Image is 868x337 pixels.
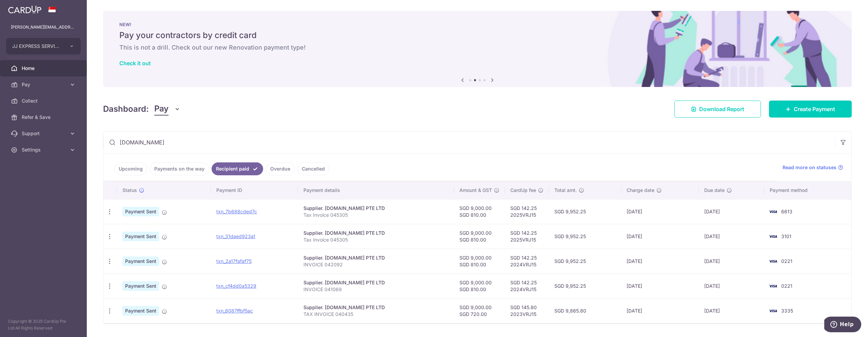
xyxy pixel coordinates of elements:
[122,306,159,316] span: Payment Sent
[22,97,66,104] span: Collect
[303,304,449,311] div: Supplier. [DOMAIN_NAME] PTE LTD
[505,199,549,224] td: SGD 142.25 2025VRJ15
[22,114,66,121] span: Refer & Save
[103,11,852,87] img: Renovation banner
[699,249,764,273] td: [DATE]
[454,224,505,249] td: SGD 9,000.00 SGD 810.00
[621,249,699,273] td: [DATE]
[554,187,577,194] span: Total amt.
[699,224,764,249] td: [DATE]
[303,261,449,268] p: INVOICE 042092
[781,258,792,264] span: 0221
[114,162,147,175] a: Upcoming
[297,162,329,175] a: Cancelled
[216,308,253,314] a: txn_6087ffbf5ac
[549,298,621,323] td: SGD 9,865.80
[549,199,621,224] td: SGD 9,952.25
[549,249,621,273] td: SGD 9,952.25
[22,81,66,88] span: Pay
[122,187,137,194] span: Status
[22,130,66,137] span: Support
[781,308,793,314] span: 3335
[766,307,780,315] img: Bank Card
[505,224,549,249] td: SGD 142.25 2025VRJ15
[12,43,62,50] span: JJ EXPRESS SERVICES
[8,5,41,14] img: CardUp
[122,256,159,266] span: Payment Sent
[303,254,449,261] div: Supplier. [DOMAIN_NAME] PTE LTD
[103,103,149,115] h4: Dashboard:
[454,249,505,273] td: SGD 9,000.00 SGD 810.00
[216,258,252,264] a: txn_2a17fafaf75
[764,181,851,199] th: Payment method
[699,105,744,113] span: Download Report
[103,131,835,153] input: Search by recipient name, payment id or reference
[627,187,654,194] span: Charge date
[505,273,549,298] td: SGD 142.25 2024VRJ15
[549,273,621,298] td: SGD 9,952.25
[783,164,843,171] a: Read more on statuses
[783,164,836,171] span: Read more on statuses
[154,103,169,116] span: Pay
[211,181,298,199] th: Payment ID
[699,273,764,298] td: [DATE]
[122,232,159,241] span: Payment Sent
[122,207,159,216] span: Payment Sent
[22,65,66,72] span: Home
[459,187,492,194] span: Amount & GST
[154,103,180,116] button: Pay
[781,233,791,239] span: 3101
[454,273,505,298] td: SGD 9,000.00 SGD 810.00
[216,209,257,214] a: txn_7b688cded7c
[303,205,449,212] div: Supplier. [DOMAIN_NAME] PTE LTD
[699,298,764,323] td: [DATE]
[266,162,295,175] a: Overdue
[621,273,699,298] td: [DATE]
[22,146,66,153] span: Settings
[454,298,505,323] td: SGD 9,000.00 SGD 720.00
[119,22,835,27] p: NEW!
[766,208,780,216] img: Bank Card
[303,311,449,318] p: TAX INVOICE 040435
[781,209,792,214] span: 6613
[824,317,861,334] iframe: Opens a widget where you can find more information
[303,236,449,243] p: Tax Invoice 045305
[505,249,549,273] td: SGD 142.25 2024VRJ15
[794,105,835,113] span: Create Payment
[766,282,780,290] img: Bank Card
[704,187,725,194] span: Due date
[122,281,159,291] span: Payment Sent
[505,298,549,323] td: SGD 145.80 2023VRJ15
[6,38,81,54] button: JJ EXPRESS SERVICES
[119,43,835,52] h6: This is not a drill. Check out our new Renovation payment type!
[621,224,699,249] td: [DATE]
[216,233,255,239] a: txn_31daed923a1
[510,187,536,194] span: CardUp fee
[119,60,151,67] a: Check it out
[298,181,454,199] th: Payment details
[769,101,852,118] a: Create Payment
[303,286,449,293] p: INVOICE 041069
[303,230,449,236] div: Supplier. [DOMAIN_NAME] PTE LTD
[766,257,780,265] img: Bank Card
[766,232,780,241] img: Bank Card
[621,298,699,323] td: [DATE]
[216,283,256,289] a: txn_cf4dd0a5329
[454,199,505,224] td: SGD 9,000.00 SGD 810.00
[781,283,792,289] span: 0221
[549,224,621,249] td: SGD 9,952.25
[11,24,76,31] p: [PERSON_NAME][EMAIL_ADDRESS][DOMAIN_NAME]
[699,199,764,224] td: [DATE]
[303,279,449,286] div: Supplier. [DOMAIN_NAME] PTE LTD
[150,162,209,175] a: Payments on the way
[212,162,263,175] a: Recipient paid
[674,101,761,118] a: Download Report
[119,30,835,41] h5: Pay your contractors by credit card
[621,199,699,224] td: [DATE]
[303,212,449,218] p: Tax Invoice 045305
